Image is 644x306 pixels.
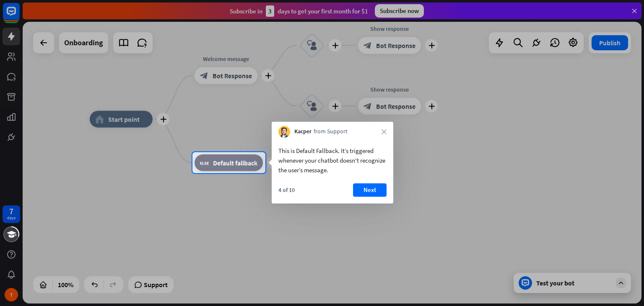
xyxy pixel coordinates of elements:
button: Next [353,183,387,197]
div: 4 of 10 [278,186,295,194]
i: block_fallback [200,158,209,167]
i: close [382,129,387,134]
div: This is Default Fallback. It’s triggered whenever your chatbot doesn't recognize the user’s message. [278,146,387,175]
button: Open LiveChat chat widget [7,3,32,29]
span: Default fallback [213,158,257,167]
span: Kacper [294,128,312,136]
span: from Support [314,128,348,136]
